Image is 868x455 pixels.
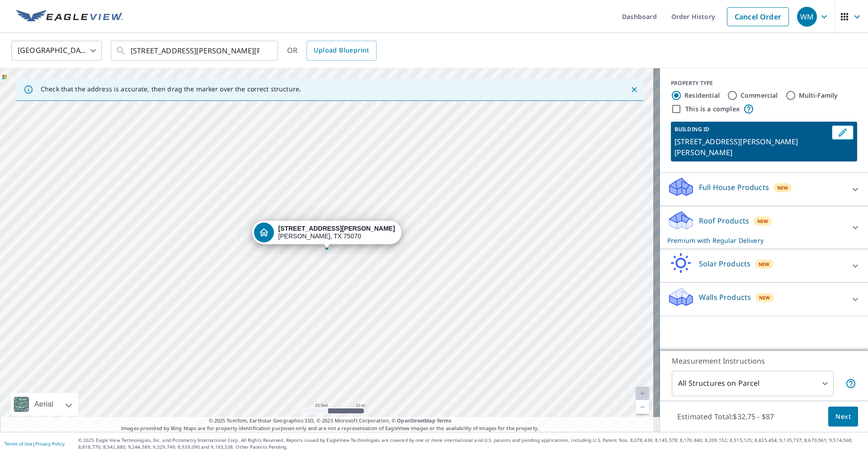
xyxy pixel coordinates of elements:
[671,79,857,87] div: PROPERTY TYPE
[759,261,770,268] span: New
[16,10,123,24] img: EV Logo
[699,292,751,303] p: Walls Products
[32,393,56,416] div: Aerial
[777,184,788,191] span: New
[5,441,65,446] p: |
[131,38,259,63] input: Search by address or latitude-longitude
[278,225,395,232] strong: [STREET_ADDRESS][PERSON_NAME]
[667,176,861,202] div: Full House ProductsNew
[278,225,395,240] div: [PERSON_NAME], TX 75070
[727,7,789,26] a: Cancel Order
[797,7,817,27] div: WM
[670,407,781,427] p: Estimated Total: $32.75 - $87
[832,125,854,140] button: Edit building 1
[628,84,640,95] button: Close
[314,45,369,56] span: Upload Blueprint
[287,41,377,61] div: OR
[757,218,769,225] span: New
[699,215,749,226] p: Roof Products
[11,393,78,416] div: Aerial
[397,417,435,424] a: OpenStreetMap
[11,38,102,63] div: [GEOGRAPHIC_DATA]
[35,441,65,447] a: Privacy Policy
[636,387,649,400] a: Current Level 20, Zoom In Disabled
[41,85,301,93] p: Check that the address is accurate, then drag the marker over the correct structure.
[672,355,856,366] p: Measurement Instructions
[675,125,709,133] p: BUILDING ID
[675,136,828,158] p: [STREET_ADDRESS][PERSON_NAME][PERSON_NAME]
[437,417,452,424] a: Terms
[845,378,856,389] span: Your report will include each building or structure inside the parcel boundary. In some cases, du...
[667,210,861,245] div: Roof ProductsNewPremium with Regular Delivery
[209,417,452,425] span: © 2025 TomTom, Earthstar Geographics SIO, © 2025 Microsoft Corporation, ©
[799,91,838,100] label: Multi-Family
[667,286,861,312] div: Walls ProductsNew
[828,407,858,427] button: Next
[252,221,401,249] div: Dropped pin, building 1, Residential property, 3020 Avery Ln Mckinney, TX 75070
[759,294,770,301] span: New
[307,41,376,61] a: Upload Blueprint
[685,104,740,114] label: This is a complex
[667,236,844,245] p: Premium with Regular Delivery
[78,437,863,450] p: © 2025 Eagle View Technologies, Inc. and Pictometry International Corp. All Rights Reserved. Repo...
[672,371,834,396] div: All Structures on Parcel
[5,441,33,447] a: Terms of Use
[699,182,769,193] p: Full House Products
[667,253,861,279] div: Solar ProductsNew
[741,91,778,100] label: Commercial
[835,411,851,422] span: Next
[636,400,649,414] a: Current Level 20, Zoom Out
[699,258,750,269] p: Solar Products
[684,91,720,100] label: Residential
